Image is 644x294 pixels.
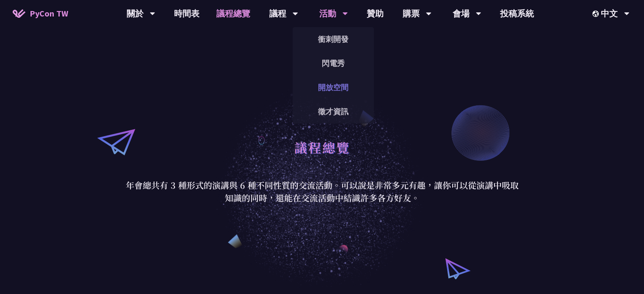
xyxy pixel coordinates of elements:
[125,179,519,204] p: 年會總共有 3 種形式的演講與 6 種不同性質的交流活動。可以說是非常多元有趣，讓你可以從演講中吸取知識的同時，還能在交流活動中結識許多各方好友。
[4,3,77,24] a: PyCon TW
[294,135,350,160] h1: 議程總覽
[30,7,68,20] span: PyCon TW
[293,29,374,49] a: 衝刺開發
[293,53,374,73] a: 閃電秀
[13,9,25,18] img: Home icon of PyCon TW 2025
[293,77,374,97] a: 開放空間
[592,11,601,17] img: Locale Icon
[293,102,374,121] a: 徵才資訊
